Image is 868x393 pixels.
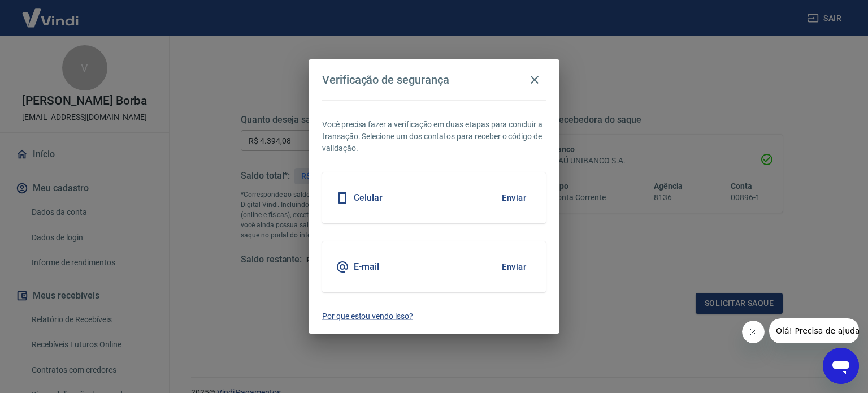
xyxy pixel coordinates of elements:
[322,119,546,154] p: Você precisa fazer a verificação em duas etapas para concluir a transação. Selecione um dos conta...
[322,73,449,87] h4: Verificação de segurança
[769,318,859,343] iframe: Mensagem da empresa
[354,192,383,204] h5: Celular
[354,261,379,273] h5: E-mail
[7,8,95,17] span: Olá! Precisa de ajuda?
[742,321,765,343] iframe: Fechar mensagem
[322,310,546,322] a: Por que estou vendo isso?
[496,255,532,279] button: Enviar
[496,186,532,210] button: Enviar
[823,348,859,384] iframe: Botão para abrir a janela de mensagens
